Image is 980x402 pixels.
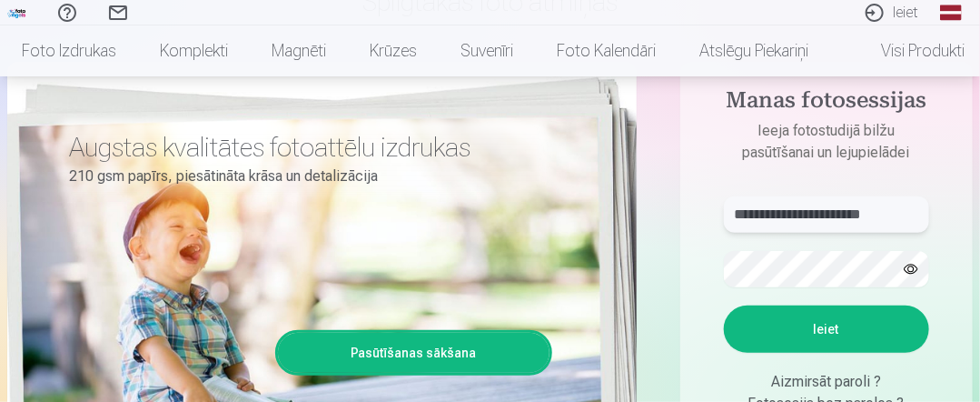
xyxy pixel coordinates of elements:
[250,25,348,76] a: Magnēti
[706,87,947,120] h4: Manas fotosessijas
[138,25,250,76] a: Komplekti
[706,120,947,164] p: Ieeja fotostudijā bilžu pasūtīšanai un lejupielādei
[724,306,929,353] button: Ieiet
[69,131,539,164] h3: Augstas kvalitātes fotoattēlu izdrukas
[439,25,535,76] a: Suvenīri
[278,333,549,373] a: Pasūtīšanas sākšana
[69,164,539,189] p: 210 gsm papīrs, piesātināta krāsa un detalizācija
[348,25,439,76] a: Krūzes
[535,25,678,76] a: Foto kalendāri
[7,7,27,18] img: /fa1
[678,25,830,76] a: Atslēgu piekariņi
[724,371,929,393] div: Aizmirsāt paroli ?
